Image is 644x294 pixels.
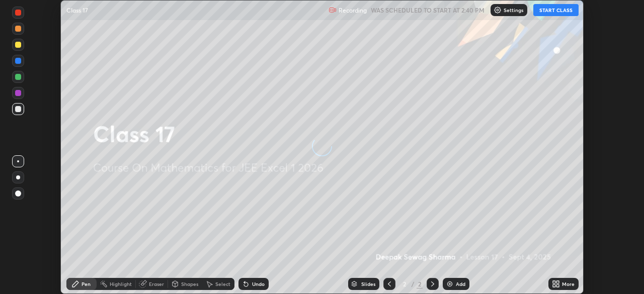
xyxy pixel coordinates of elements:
div: 2 [417,279,423,288]
p: Settings [504,8,523,13]
button: START CLASS [533,4,579,16]
div: Add [456,281,465,286]
img: add-slide-button [446,280,454,288]
p: Class 17 [66,6,88,14]
div: Shapes [181,281,198,286]
div: More [562,281,575,286]
div: Slides [361,281,375,286]
p: Recording [339,7,367,14]
div: Select [215,281,230,286]
div: Highlight [110,281,132,286]
div: Eraser [149,281,164,286]
div: Pen [82,281,91,286]
div: / [412,281,415,287]
div: 2 [399,281,410,287]
h5: WAS SCHEDULED TO START AT 2:40 PM [371,6,485,15]
img: recording.375f2c34.svg [329,6,337,14]
img: class-settings-icons [494,6,502,14]
div: Undo [252,281,265,286]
